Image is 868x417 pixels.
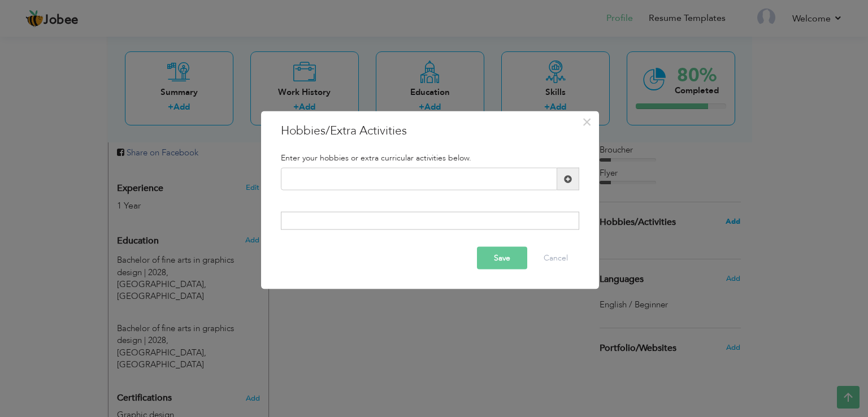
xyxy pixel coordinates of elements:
[477,246,527,269] button: Save
[532,246,579,269] button: Cancel
[582,112,592,132] span: ×
[578,113,596,131] button: Close
[281,123,579,140] h3: Hobbies/Extra Activities
[281,154,579,162] h5: Enter your hobbies or extra curricular activities below.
